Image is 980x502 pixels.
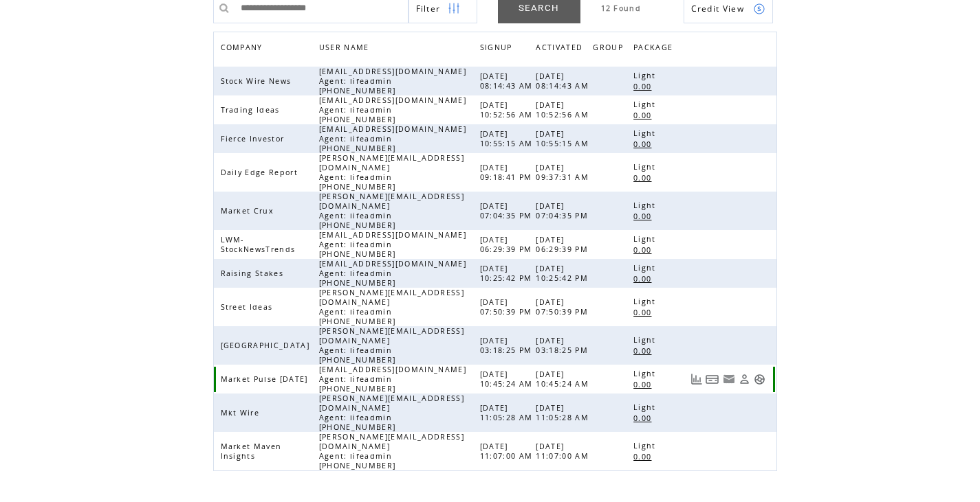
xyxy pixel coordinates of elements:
[593,39,630,59] a: GROUP
[480,264,536,283] span: [DATE] 10:25:42 PM
[633,306,658,318] a: 0.00
[480,336,536,355] span: [DATE] 03:18:25 PM
[221,235,299,254] span: LWM-StockNewsTrends
[536,129,592,148] span: [DATE] 10:55:15 AM
[633,412,658,424] a: 0.00
[633,109,658,121] a: 0.00
[633,39,679,59] a: PACKAGE
[536,201,591,220] span: [DATE] 07:04:35 PM
[319,43,373,51] a: USER NAME
[754,374,765,385] a: Support
[221,269,287,278] span: Raising Stakes
[221,442,282,461] span: Market Maven Insights
[633,39,676,59] span: PACKAGE
[633,345,658,356] a: 0.00
[480,403,536,422] span: [DATE] 11:05:28 AM
[633,273,658,284] a: 0.00
[221,206,278,216] span: Market Crux
[633,346,655,356] span: 0.00
[536,336,591,355] span: [DATE] 03:18:25 PM
[633,173,655,183] span: 0.00
[319,326,464,365] span: [PERSON_NAME][EMAIL_ADDRESS][DOMAIN_NAME] Agent: lifeadmin [PHONE_NUMBER]
[706,374,719,385] a: View Bills
[633,369,660,378] span: Light
[221,408,263,418] span: Mkt Wire
[633,452,655,461] span: 0.00
[221,302,276,312] span: Street Ideas
[480,129,536,148] span: [DATE] 10:55:15 AM
[319,67,466,95] span: [EMAIL_ADDRESS][DOMAIN_NAME] Agent: lifeadmin [PHONE_NUMBER]
[633,212,655,221] span: 0.00
[633,172,658,183] a: 0.00
[691,3,745,14] span: Show Credits View
[319,230,466,259] span: [EMAIL_ADDRESS][DOMAIN_NAME] Agent: lifeadmin [PHONE_NUMBER]
[633,441,660,450] span: Light
[480,43,516,51] a: SIGNUP
[723,373,735,385] a: Resend welcome email to this user
[480,100,536,119] span: [DATE] 10:52:56 AM
[536,71,592,91] span: [DATE] 08:14:43 AM
[739,374,750,385] a: View Profile
[480,442,536,461] span: [DATE] 11:07:00 AM
[480,297,536,317] span: [DATE] 07:50:39 PM
[319,393,464,432] span: [PERSON_NAME][EMAIL_ADDRESS][DOMAIN_NAME] Agent: lifeadmin [PHONE_NUMBER]
[221,168,302,177] span: Daily Edge Report
[319,288,464,326] span: [PERSON_NAME][EMAIL_ADDRESS][DOMAIN_NAME] Agent: lifeadmin [PHONE_NUMBER]
[319,39,373,59] span: USER NAME
[536,100,592,119] span: [DATE] 10:52:56 AM
[633,234,660,244] span: Light
[319,365,466,393] span: [EMAIL_ADDRESS][DOMAIN_NAME] Agent: lifeadmin [PHONE_NUMBER]
[633,162,660,172] span: Light
[319,153,464,192] span: [PERSON_NAME][EMAIL_ADDRESS][DOMAIN_NAME] Agent: lifeadmin [PHONE_NUMBER]
[633,82,655,91] span: 0.00
[536,403,592,422] span: [DATE] 11:05:28 AM
[633,308,655,317] span: 0.00
[633,274,655,284] span: 0.00
[319,259,466,288] span: [EMAIL_ADDRESS][DOMAIN_NAME] Agent: lifeadmin [PHONE_NUMBER]
[319,192,464,230] span: [PERSON_NAME][EMAIL_ADDRESS][DOMAIN_NAME] Agent: lifeadmin [PHONE_NUMBER]
[633,335,660,345] span: Light
[480,39,516,59] span: SIGNUP
[633,263,660,273] span: Light
[690,374,702,385] a: View Usage
[536,39,586,59] span: ACTIVATED
[633,128,660,138] span: Light
[633,210,658,222] a: 0.00
[221,39,266,59] span: COMPANY
[319,432,464,470] span: [PERSON_NAME][EMAIL_ADDRESS][DOMAIN_NAME] Agent: lifeadmin [PHONE_NUMBER]
[221,105,283,115] span: Trading Ideas
[480,369,536,389] span: [DATE] 10:45:24 AM
[536,297,591,317] span: [DATE] 07:50:39 PM
[221,134,288,144] span: Fierce Investor
[633,100,660,109] span: Light
[633,80,658,92] a: 0.00
[633,380,655,389] span: 0.00
[601,3,642,13] span: 12 Found
[633,139,655,149] span: 0.00
[633,450,658,462] a: 0.00
[593,39,627,59] span: GROUP
[480,235,536,254] span: [DATE] 06:29:39 PM
[319,124,466,153] span: [EMAIL_ADDRESS][DOMAIN_NAME] Agent: lifeadmin [PHONE_NUMBER]
[633,71,660,80] span: Light
[633,245,655,255] span: 0.00
[536,163,592,182] span: [DATE] 09:37:31 AM
[633,297,660,306] span: Light
[480,71,536,91] span: [DATE] 08:14:43 AM
[633,201,660,210] span: Light
[536,442,592,461] span: [DATE] 11:07:00 AM
[633,138,658,150] a: 0.00
[536,369,592,389] span: [DATE] 10:45:24 AM
[633,244,658,255] a: 0.00
[319,95,466,124] span: [EMAIL_ADDRESS][DOMAIN_NAME] Agent: lifeadmin [PHONE_NUMBER]
[536,39,589,59] a: ACTIVATED
[480,201,536,220] span: [DATE] 07:04:35 PM
[221,374,312,384] span: Market Pulse [DATE]
[633,413,655,423] span: 0.00
[536,235,591,254] span: [DATE] 06:29:39 PM
[221,76,295,86] span: Stock Wire News
[480,163,536,182] span: [DATE] 09:18:41 PM
[221,341,314,350] span: [GEOGRAPHIC_DATA]
[633,402,660,412] span: Light
[416,3,441,14] span: Show filters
